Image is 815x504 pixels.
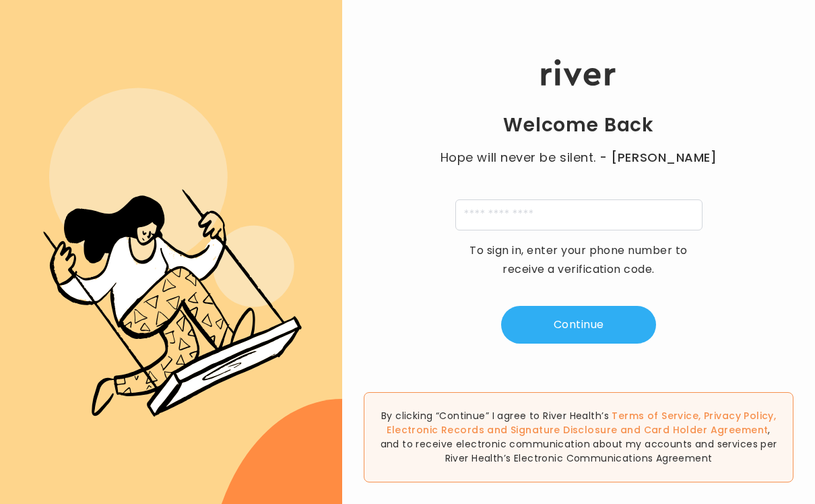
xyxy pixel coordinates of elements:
a: Card Holder Agreement [644,423,769,437]
button: Continue [501,306,656,344]
div: By clicking “Continue” I agree to River Health’s [364,392,793,482]
span: - [PERSON_NAME] [599,148,717,167]
a: Terms of Service [612,409,698,422]
a: Electronic Records and Signature Disclosure [387,423,617,437]
p: Hope will never be silent. [427,148,730,167]
span: , , and [387,409,776,437]
span: , and to receive electronic communication about my accounts and services per River Health’s Elect... [381,423,777,465]
h1: Welcome Back [503,113,654,137]
p: To sign in, enter your phone number to receive a verification code. [461,241,696,279]
a: Privacy Policy [704,409,774,422]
